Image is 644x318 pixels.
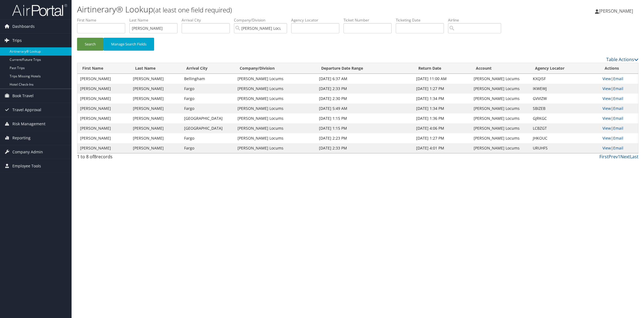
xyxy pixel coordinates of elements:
a: 1 [618,154,620,160]
td: [GEOGRAPHIC_DATA] [181,113,235,123]
td: | [600,113,638,123]
td: [PERSON_NAME] Locums [471,94,530,104]
td: [PERSON_NAME] [130,84,182,94]
label: Arrival City [182,17,234,23]
th: Account: activate to sort column ascending [471,63,530,74]
td: GVVIZW [530,94,600,104]
td: [DATE] 1:34 PM [413,104,471,113]
th: Departure Date Range: activate to sort column ascending [316,63,413,74]
td: URUHFS [530,143,600,153]
a: View [602,126,611,131]
th: Last Name: activate to sort column ascending [130,63,182,74]
td: SBIZEB [530,104,600,113]
td: [DATE] 5:49 AM [316,104,413,113]
td: [PERSON_NAME] Locums [235,113,316,123]
a: Email [613,145,623,151]
a: First [599,154,608,160]
small: (at least one field required) [153,5,232,14]
td: Fargo [181,84,235,94]
td: [PERSON_NAME] [77,74,130,84]
a: Next [620,154,630,160]
span: Dashboards [12,20,35,33]
span: Company Admin [12,145,43,159]
td: | [600,74,638,84]
span: Trips [12,34,22,47]
th: First Name: activate to sort column ascending [77,63,130,74]
td: [PERSON_NAME] Locums [471,143,530,153]
span: Risk Management [12,117,45,131]
th: Return Date: activate to sort column ascending [413,63,471,74]
label: Ticket Number [343,17,396,23]
a: View [602,106,611,111]
td: [PERSON_NAME] [77,84,130,94]
td: [DATE] 1:36 PM [413,113,471,123]
th: Company/Division [235,63,316,74]
td: IKWEWJ [530,84,600,94]
a: Email [613,76,623,81]
a: Prev [608,154,618,160]
td: | [600,104,638,113]
td: [DATE] 1:27 PM [413,133,471,143]
div: 1 to 8 of records [77,153,211,163]
a: Email [613,116,623,121]
td: Fargo [181,94,235,104]
td: | [600,94,638,104]
td: [PERSON_NAME] [130,104,182,113]
a: [PERSON_NAME] [595,3,638,19]
td: GJRKGC [530,113,600,123]
td: [PERSON_NAME] Locums [235,84,316,94]
td: [DATE] 2:33 PM [316,84,413,94]
td: [PERSON_NAME] [130,94,182,104]
td: [PERSON_NAME] [130,143,182,153]
a: View [602,116,611,121]
td: [PERSON_NAME] Locums [235,143,316,153]
label: Agency Locator [291,17,343,23]
img: airportal-logo.png [12,4,67,17]
td: | [600,84,638,94]
td: [PERSON_NAME] [77,113,130,123]
td: [PERSON_NAME] Locums [471,74,530,84]
td: [PERSON_NAME] Locums [471,84,530,94]
td: KXQISF [530,74,600,84]
a: Email [613,126,623,131]
td: [PERSON_NAME] Locums [471,133,530,143]
span: Employee Tools [12,159,41,173]
td: [DATE] 1:27 PM [413,84,471,94]
td: | [600,123,638,133]
th: Agency Locator: activate to sort column ascending [530,63,600,74]
td: [DATE] 4:01 PM [413,143,471,153]
a: View [602,86,611,91]
td: [DATE] 2:33 PM [316,143,413,153]
td: [DATE] 2:23 PM [316,133,413,143]
span: Travel Approval [12,103,41,117]
a: Email [613,135,623,141]
td: [DATE] 4:06 PM [413,123,471,133]
td: [PERSON_NAME] Locums [235,74,316,84]
a: Email [613,86,623,91]
td: | [600,133,638,143]
span: 8 [94,154,96,160]
td: [PERSON_NAME] [77,143,130,153]
td: JHKOUC [530,133,600,143]
th: Actions [600,63,638,74]
td: Fargo [181,104,235,113]
td: [GEOGRAPHIC_DATA] [181,123,235,133]
td: [PERSON_NAME] Locums [235,94,316,104]
a: View [602,145,611,151]
td: [PERSON_NAME] [77,104,130,113]
td: [PERSON_NAME] [77,94,130,104]
label: Company/Division [234,17,291,23]
td: [PERSON_NAME] Locums [235,123,316,133]
span: Book Travel [12,89,34,103]
a: Table Actions [606,56,638,62]
a: Email [613,106,623,111]
a: View [602,135,611,141]
td: Bellingham [181,74,235,84]
button: Search [77,38,103,51]
label: Airline [448,17,505,23]
td: | [600,143,638,153]
td: [DATE] 1:34 PM [413,94,471,104]
td: Fargo [181,143,235,153]
td: [PERSON_NAME] [130,133,182,143]
td: [DATE] 11:00 AM [413,74,471,84]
